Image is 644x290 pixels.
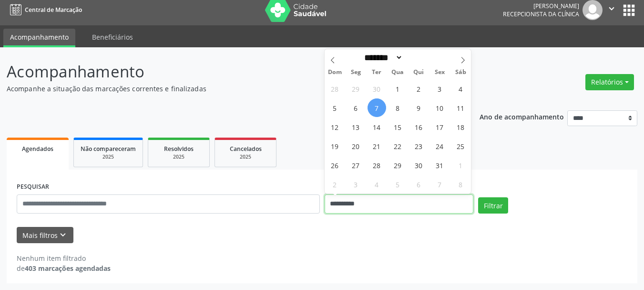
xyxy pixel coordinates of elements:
span: Outubro 13, 2025 [347,118,365,136]
span: Novembro 3, 2025 [347,175,365,193]
span: Outubro 19, 2025 [326,137,344,155]
a: Acompanhamento [3,29,75,47]
span: Setembro 29, 2025 [347,79,365,98]
span: Outubro 8, 2025 [388,98,407,117]
span: Outubro 18, 2025 [451,118,470,136]
span: Ter [366,69,387,75]
span: Outubro 20, 2025 [347,137,365,155]
span: Novembro 8, 2025 [451,175,470,193]
span: Outubro 14, 2025 [368,118,386,136]
span: Novembro 2, 2025 [326,175,344,193]
span: Outubro 15, 2025 [388,118,407,136]
span: Outubro 22, 2025 [388,137,407,155]
span: Outubro 27, 2025 [347,156,365,174]
span: Outubro 21, 2025 [368,137,386,155]
p: Acompanhamento [7,60,448,84]
span: Setembro 30, 2025 [368,79,386,98]
span: Qui [408,69,429,75]
span: Cancelados [230,145,262,153]
button: apps [621,2,637,19]
select: Month [361,53,403,63]
div: de [17,263,111,273]
span: Outubro 17, 2025 [430,118,449,136]
span: Não compareceram [81,145,136,153]
span: Sáb [450,69,471,75]
button: Filtrar [478,197,508,214]
label: PESQUISAR [17,180,49,194]
span: Dom [325,69,346,75]
span: Novembro 4, 2025 [368,175,386,193]
i:  [606,3,617,14]
span: Outubro 16, 2025 [409,118,428,136]
span: Novembro 1, 2025 [451,156,470,174]
span: Novembro 7, 2025 [430,175,449,193]
span: Outubro 3, 2025 [430,79,449,98]
span: Novembro 6, 2025 [409,175,428,193]
span: Outubro 11, 2025 [451,98,470,117]
p: Ano de acompanhamento [480,110,564,122]
strong: 403 marcações agendadas [25,264,111,273]
span: Outubro 7, 2025 [368,98,386,117]
span: Outubro 2, 2025 [409,79,428,98]
span: Outubro 10, 2025 [430,98,449,117]
span: Resolvidos [164,145,194,153]
span: Seg [345,69,366,75]
span: Outubro 6, 2025 [347,98,365,117]
span: Central de Marcação [25,6,82,14]
span: Outubro 5, 2025 [326,98,344,117]
span: Novembro 5, 2025 [388,175,407,193]
span: Outubro 9, 2025 [409,98,428,117]
span: Outubro 23, 2025 [409,137,428,155]
span: Outubro 29, 2025 [388,156,407,174]
a: Beneficiários [85,29,140,45]
a: Central de Marcação [7,2,82,18]
button: Mais filtroskeyboard_arrow_down [17,227,73,244]
span: Agendados [22,145,53,153]
span: Outubro 25, 2025 [451,137,470,155]
div: 2025 [155,153,203,161]
button: Relatórios [585,74,634,90]
span: Setembro 28, 2025 [326,79,344,98]
span: Outubro 12, 2025 [326,118,344,136]
div: 2025 [81,153,136,161]
span: Recepcionista da clínica [503,10,579,18]
span: Outubro 26, 2025 [326,156,344,174]
div: [PERSON_NAME] [503,2,579,10]
span: Sex [429,69,450,75]
input: Year [403,53,434,63]
i: keyboard_arrow_down [58,230,68,240]
span: Qua [387,69,408,75]
div: 2025 [222,153,269,161]
p: Acompanhe a situação das marcações correntes e finalizadas [7,84,448,94]
span: Outubro 31, 2025 [430,156,449,174]
span: Outubro 28, 2025 [368,156,386,174]
span: Outubro 24, 2025 [430,137,449,155]
span: Outubro 30, 2025 [409,156,428,174]
span: Outubro 4, 2025 [451,79,470,98]
div: Nenhum item filtrado [17,253,111,263]
span: Outubro 1, 2025 [388,79,407,98]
